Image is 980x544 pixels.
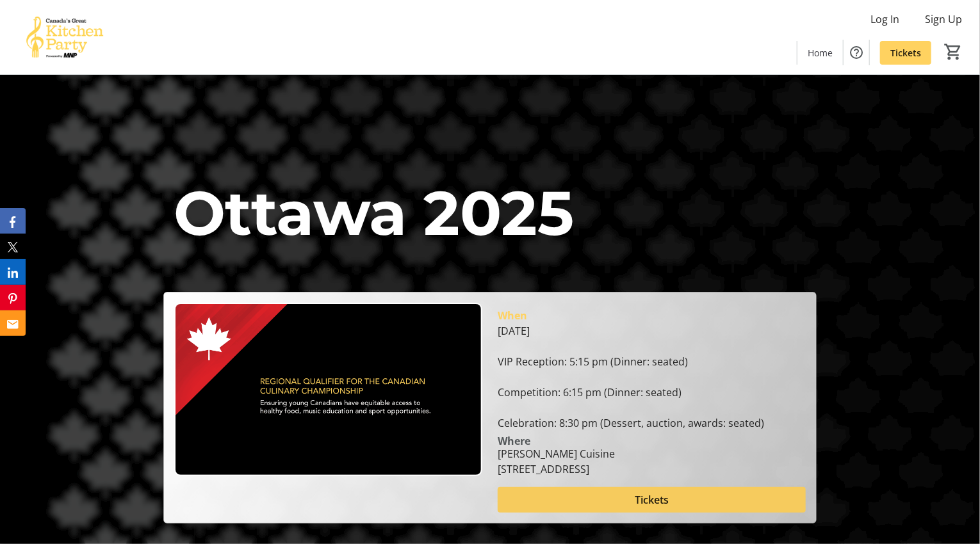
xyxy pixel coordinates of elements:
span: Tickets [890,46,921,60]
button: Cart [942,40,965,63]
div: Where [498,436,530,446]
button: Help [844,40,869,65]
div: [PERSON_NAME] Cuisine [498,446,615,461]
a: Home [797,41,843,65]
span: Log In [870,12,899,27]
button: Log In [860,9,910,29]
div: [STREET_ADDRESS] [498,461,615,477]
a: Tickets [880,41,931,65]
img: Canada’s Great Kitchen Party's Logo [8,5,122,69]
div: When [498,308,527,323]
span: Home [808,46,833,60]
img: Campaign CTA Media Photo [174,303,482,476]
span: Sign Up [925,12,962,27]
span: Tickets [635,492,669,508]
div: [DATE] VIP Reception: 5:15 pm (Dinner: seated) Competition: 6:15 pm (Dinner: seated) Celebration:... [498,323,806,431]
button: Tickets [498,487,806,513]
span: Ottawa 2025 [174,175,574,250]
button: Sign Up [915,9,972,29]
